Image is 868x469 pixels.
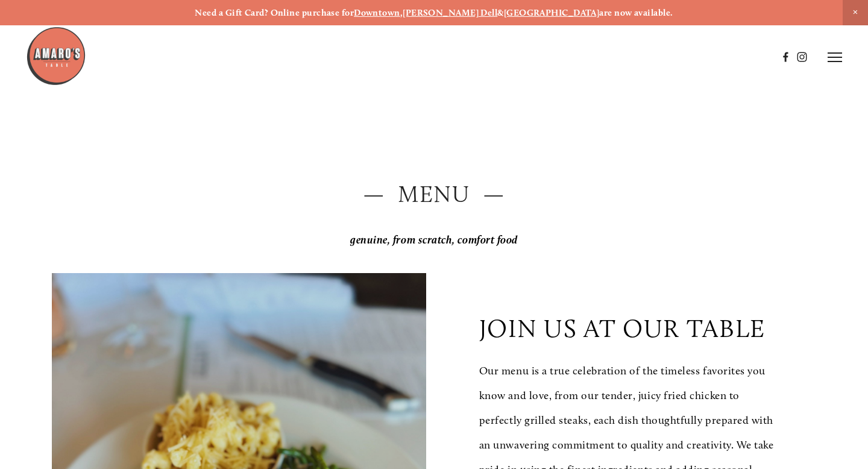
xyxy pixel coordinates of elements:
a: [GEOGRAPHIC_DATA] [504,7,600,18]
a: Downtown [354,7,400,18]
em: genuine, from scratch, comfort food [350,233,518,247]
h2: — Menu — [52,178,816,211]
strong: are now available. [599,7,673,18]
p: join us at our table [479,313,766,343]
img: Amaro's Table [26,26,86,86]
strong: Need a Gift Card? Online purchase for [195,7,354,18]
strong: & [497,7,503,18]
a: [PERSON_NAME] Dell [403,7,497,18]
strong: , [400,7,403,18]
